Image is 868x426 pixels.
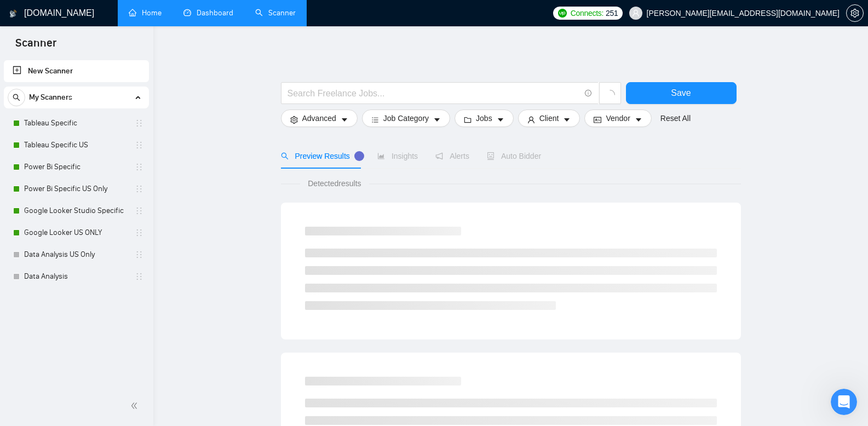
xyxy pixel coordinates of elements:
[39,211,62,223] div: Mariia
[39,252,62,263] div: Mariia
[55,325,110,369] button: Messages
[39,171,62,182] div: Mariia
[135,119,143,128] span: holder
[135,185,143,193] span: holder
[13,241,35,263] img: Profile image for Mariia
[13,38,35,60] img: Profile image for Mariia
[9,5,17,22] img: logo
[135,141,143,149] span: holder
[65,252,95,263] div: • [DATE]
[341,116,348,124] span: caret-down
[16,353,38,360] span: Home
[435,152,469,160] span: Alerts
[476,112,492,124] span: Jobs
[7,35,65,58] span: Scanner
[183,353,200,360] span: Help
[846,9,864,18] a: setting
[584,110,651,127] button: idcardVendorcaret-down
[281,152,360,160] span: Preview Results
[8,94,25,101] span: search
[13,160,35,182] img: Profile image for Mariia
[164,325,219,369] button: Help
[290,116,298,124] span: setting
[539,112,559,124] span: Client
[354,151,364,161] div: Tooltip anchor
[302,112,336,124] span: Advanced
[497,116,504,124] span: caret-down
[4,60,149,82] li: New Scanner
[183,8,233,18] a: dashboardDashboard
[65,49,95,61] div: • [DATE]
[24,244,128,266] a: Data Analysis US Only
[13,60,140,82] a: New Scanner
[660,112,691,124] a: Reset All
[487,152,541,160] span: Auto Bidder
[371,116,379,124] span: bars
[65,90,95,101] div: • [DATE]
[110,325,164,369] button: Tickets
[24,200,128,222] a: Google Looker Studio Specific
[518,110,580,127] button: userClientcaret-down
[13,322,35,344] img: Profile image for Mariia
[13,79,35,101] img: Profile image for Mariia
[61,353,103,360] span: Messages
[65,130,95,142] div: • [DATE]
[135,206,143,215] span: holder
[626,82,737,104] button: Save
[255,8,296,18] a: searchScanner
[39,90,62,101] div: Mariia
[24,178,128,200] a: Power Bi Specific US Only
[124,353,151,360] span: Tickets
[24,156,128,178] a: Power Bi Specific
[288,87,580,100] input: Search Freelance Jobs...
[594,116,601,124] span: idcard
[24,112,128,134] a: Tableau Specific
[606,7,618,19] span: 251
[39,130,62,142] div: Mariia
[527,116,535,124] span: user
[605,90,615,100] span: loading
[464,116,472,124] span: folder
[362,110,450,127] button: barsJob Categorycaret-down
[455,110,514,127] button: folderJobscaret-down
[4,87,149,287] li: My Scanners
[632,9,640,17] span: user
[671,86,691,100] span: Save
[192,4,212,24] div: Close
[487,152,495,160] span: robot
[130,400,141,411] span: double-left
[39,292,62,304] div: Mariia
[39,49,62,61] div: Mariia
[13,119,35,141] img: Profile image for Mariia
[65,171,95,182] div: • [DATE]
[135,250,143,259] span: holder
[60,272,159,294] button: Ask a question
[846,4,864,22] button: setting
[606,112,630,124] span: Vendor
[585,90,592,97] span: info-circle
[135,272,143,281] span: holder
[13,200,35,222] img: Profile image for Mariia
[13,281,35,303] img: Profile image for Mariia
[129,8,162,18] a: homeHome
[635,116,642,124] span: caret-down
[65,211,95,223] div: • [DATE]
[281,152,289,160] span: search
[571,7,603,19] span: Connects:
[81,5,140,24] h1: Messages
[377,152,418,160] span: Insights
[24,266,128,287] a: Data Analysis
[29,87,72,108] span: My Scanners
[8,89,25,106] button: search
[281,110,358,127] button: settingAdvancedcaret-down
[377,152,385,160] span: area-chart
[433,116,441,124] span: caret-down
[135,228,143,237] span: holder
[383,112,429,124] span: Job Category
[24,222,128,244] a: Google Looker US ONLY
[831,389,857,415] iframe: Intercom live chat
[300,177,369,189] span: Detected results
[847,9,863,18] span: setting
[563,116,571,124] span: caret-down
[435,152,443,160] span: notification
